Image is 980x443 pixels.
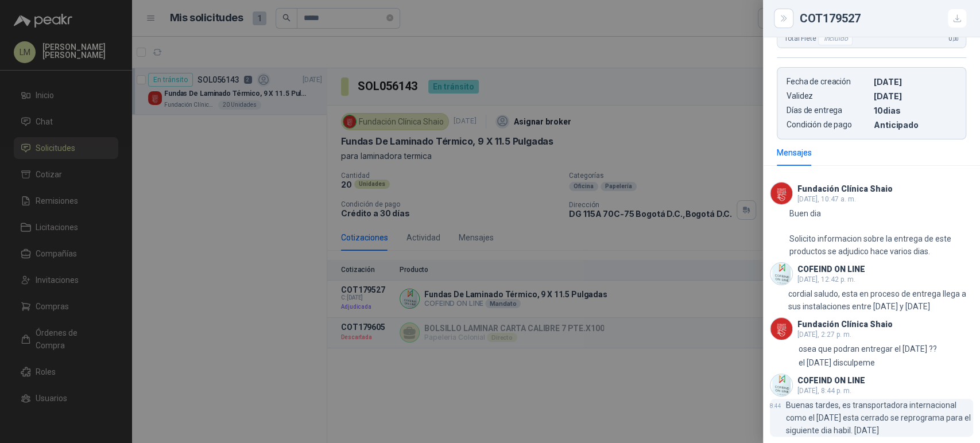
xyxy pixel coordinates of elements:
p: Buenas tardes, es transportadora internacional como el [DATE] esta cerrado se reprograma para el ... [786,399,973,437]
h3: Fundación Clínica Shaio [797,321,893,328]
span: ,00 [952,36,959,42]
button: Close [777,11,791,25]
span: [DATE], 12:42 p. m. [797,275,855,283]
p: Buen dia Solicito informacion sobre la entrega de este productos se adjudico hace varios dias. [789,207,973,258]
p: osea que podran entregar el [DATE] ?? [799,343,937,355]
span: Total Flete [784,32,855,45]
img: Company Logo [770,263,792,285]
img: Company Logo [770,182,792,204]
p: Validez [787,91,869,101]
p: Días de entrega [787,106,869,115]
img: Company Logo [770,318,792,340]
p: Fecha de creación [787,77,869,87]
div: Incluido [818,32,853,45]
span: [DATE], 8:44 p. m. [797,387,851,395]
img: Company Logo [770,374,792,396]
span: [DATE], 2:27 p. m. [797,331,851,339]
span: [DATE], 10:47 a. m. [797,195,856,203]
p: [DATE] [874,77,956,87]
h3: COFEIND ON LINE [797,266,865,273]
h3: Fundación Clínica Shaio [797,186,893,192]
p: Condición de pago [787,120,869,130]
p: cordial saludo, esta en proceso de entrega llega a sus instalaciones entre [DATE] y [DATE] [788,287,973,313]
p: [DATE] [874,91,956,101]
p: 10 dias [874,106,956,115]
h3: COFEIND ON LINE [797,378,865,384]
span: 0 [948,34,959,42]
span: 8:44 [770,403,781,409]
p: el [DATE] disculpeme [799,356,875,369]
p: Anticipado [874,120,956,130]
div: COT179527 [800,9,966,28]
div: Mensajes [777,146,812,159]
